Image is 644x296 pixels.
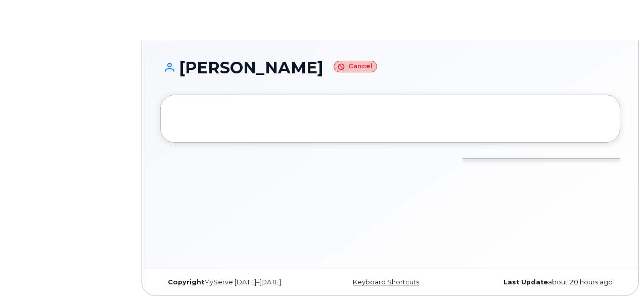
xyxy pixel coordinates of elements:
[160,59,620,76] h1: [PERSON_NAME]
[467,278,620,286] div: about 20 hours ago
[168,278,204,286] strong: Copyright
[353,278,419,286] a: Keyboard Shortcuts
[334,61,377,72] small: Cancel
[503,278,548,286] strong: Last Update
[160,278,313,286] div: MyServe [DATE]–[DATE]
